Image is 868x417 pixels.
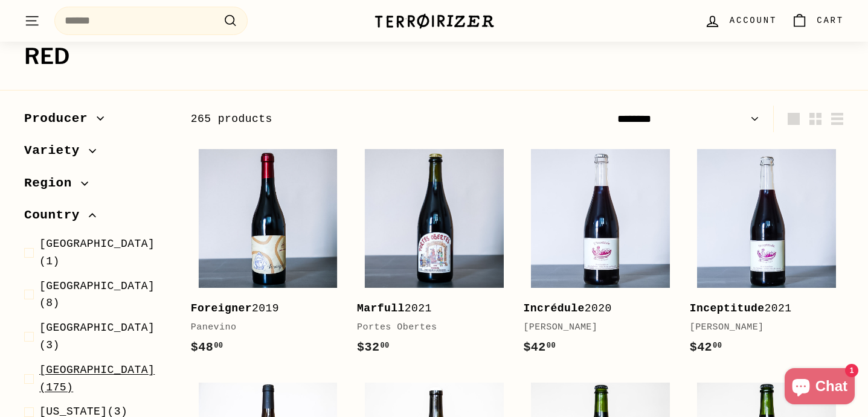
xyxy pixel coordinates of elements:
span: Producer [24,109,97,129]
a: Inceptitude2021[PERSON_NAME] [690,141,844,369]
span: Account [730,14,777,27]
span: (3) [39,319,172,354]
div: 265 products [191,110,518,128]
span: Variety [24,141,89,161]
b: Marfull [357,302,405,314]
sup: 00 [214,342,223,350]
div: [PERSON_NAME] [690,320,832,335]
div: [PERSON_NAME] [523,320,665,335]
sup: 00 [713,342,722,350]
div: 2021 [690,300,832,317]
span: $48 [191,340,223,354]
span: Cart [817,14,844,27]
span: Country [24,205,89,226]
h1: Red [24,45,844,69]
span: [GEOGRAPHIC_DATA] [39,364,155,376]
span: $42 [690,340,722,354]
span: Region [24,173,81,194]
div: Portes Obertes [357,320,499,335]
a: Cart [784,3,851,39]
inbox-online-store-chat: Shopify online store chat [781,368,858,407]
span: [GEOGRAPHIC_DATA] [39,238,155,250]
div: Panevino [191,320,333,335]
button: Variety [24,138,172,170]
span: (1) [39,235,172,270]
b: Incrédule [523,302,584,314]
div: 2020 [523,300,665,317]
b: Foreigner [191,302,252,314]
sup: 00 [547,342,556,350]
span: (8) [39,278,172,313]
div: 2019 [191,300,333,317]
span: $32 [357,340,390,354]
span: [GEOGRAPHIC_DATA] [39,322,155,334]
button: Country [24,202,172,235]
span: [GEOGRAPHIC_DATA] [39,280,155,292]
button: Producer [24,106,172,138]
div: 2021 [357,300,499,317]
a: Marfull2021Portes Obertes [357,141,511,369]
a: Account [697,3,784,39]
span: (175) [39,361,172,396]
sup: 00 [380,342,389,350]
b: Inceptitude [690,302,765,314]
a: Foreigner2019Panevino [191,141,345,369]
a: Incrédule2020[PERSON_NAME] [523,141,677,369]
span: $42 [523,340,556,354]
button: Region [24,170,172,203]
